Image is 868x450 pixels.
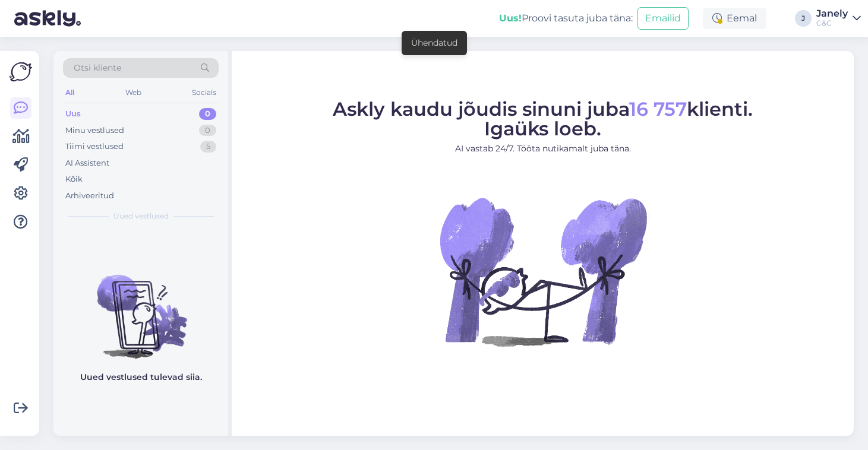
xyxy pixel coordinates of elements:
[65,108,81,120] div: Uus
[63,85,77,100] div: All
[113,211,169,221] span: Uued vestlused
[436,164,650,378] img: No Chat active
[10,61,32,83] img: Askly Logo
[65,173,83,185] div: Kõik
[190,85,219,100] div: Socials
[123,85,144,100] div: Web
[499,11,633,26] div: Proovi tasuta juba täna:
[816,9,848,18] div: Janely
[411,37,457,49] div: Ühendatud
[200,141,216,153] div: 5
[65,125,124,137] div: Minu vestlused
[65,157,109,169] div: AI Assistent
[80,371,202,384] p: Uued vestlused tulevad siia.
[53,253,228,360] img: No chats
[199,108,216,120] div: 0
[333,142,753,155] p: AI vastab 24/7. Tööta nutikamalt juba täna.
[816,18,848,28] div: C&C
[629,97,687,121] span: 16 757
[65,141,124,153] div: Tiimi vestlused
[703,8,766,29] div: Eemal
[816,9,861,28] a: JanelyC&C
[333,97,753,140] span: Askly kaudu jõudis sinuni juba klienti. Igaüks loeb.
[795,10,812,27] div: J
[637,7,689,30] button: Emailid
[74,62,121,74] span: Otsi kliente
[199,125,216,137] div: 0
[499,12,522,24] b: Uus!
[65,190,114,202] div: Arhiveeritud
